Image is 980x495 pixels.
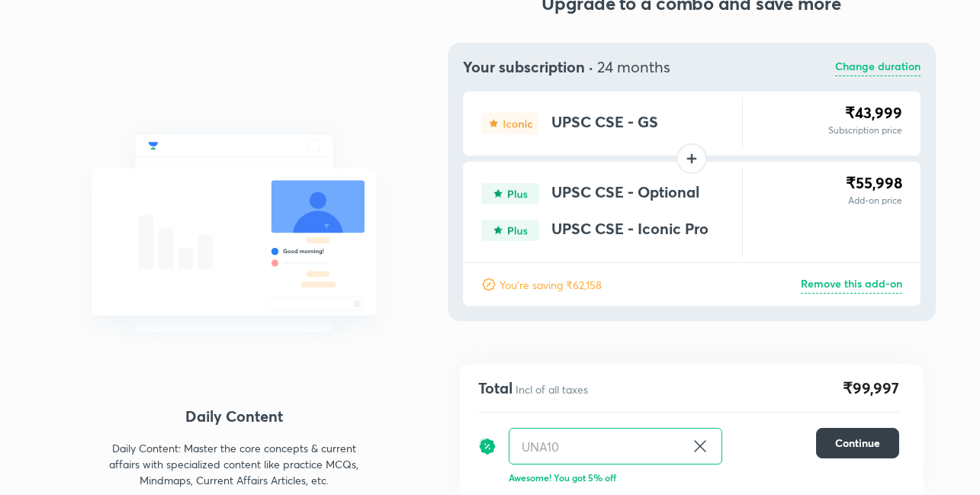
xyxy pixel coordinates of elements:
[57,405,411,428] h4: Daily Content
[551,113,658,134] h4: UPSC CSE - GS
[846,172,902,193] span: ₹55,998
[516,382,588,397] p: Incl of all taxes
[843,377,899,400] span: ₹99,997
[478,378,513,399] h4: Total
[835,58,921,76] p: Change duration
[509,471,899,484] p: Awesome! You got 5% off
[481,113,539,134] img: type
[828,124,902,137] p: Subscription price
[845,102,902,123] span: ₹43,999
[551,220,708,241] h4: UPSC CSE - Iconic Pro
[801,275,902,294] p: Remove this add-on
[835,436,880,451] span: Continue
[481,220,539,241] img: type
[481,277,496,292] img: discount
[846,194,902,207] p: Add-on price
[57,101,411,366] img: chat_with_educator_6cb3c64761.svg
[478,428,496,464] img: discount
[509,429,685,464] input: Have a referral code?
[816,428,899,458] button: Continue
[500,277,602,293] p: You're saving ₹62,158
[597,56,670,77] span: 24 months
[101,440,367,488] p: Daily Content: Master the core concepts & current affairs with specialized content like practice ...
[481,183,539,204] img: type
[551,183,699,204] h4: UPSC CSE - Optional
[463,58,670,76] h4: Your subscription ·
